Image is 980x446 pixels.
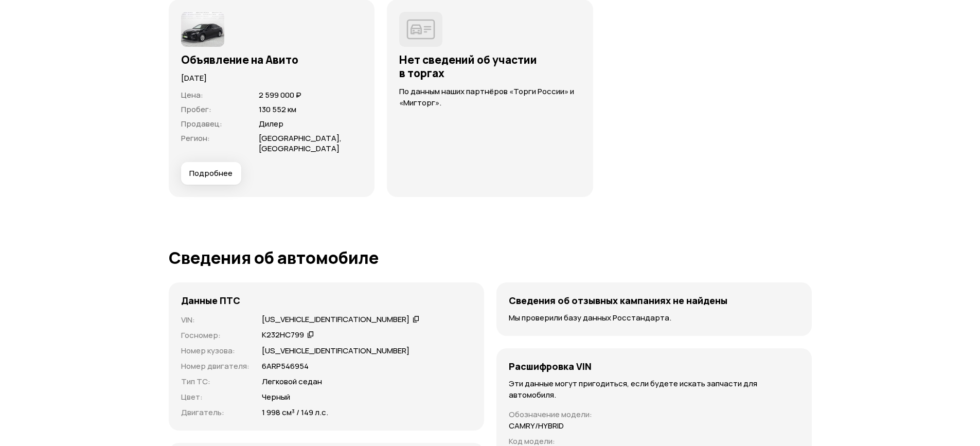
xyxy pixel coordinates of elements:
p: По данным наших партнёров «Торги России» и «Мигторг». [399,86,581,109]
p: Черный [262,391,290,403]
span: Регион : [181,133,210,144]
p: CAMRY/HYBRID [509,420,564,432]
h1: Сведения об автомобиле [169,248,812,267]
p: Госномер : [181,330,250,341]
p: VIN : [181,314,250,326]
p: 1 998 см³ / 149 л.с. [262,407,328,418]
h4: Сведения об отзывных кампаниях не найдены [509,295,727,306]
p: Эти данные могут пригодиться, если будете искать запчасти для автомобиля. [509,378,799,401]
span: Пробег : [181,104,211,115]
p: Легковой седан [262,376,322,387]
div: К232НС799 [262,330,304,341]
button: Подробнее [181,162,241,185]
span: Цена : [181,90,203,100]
span: 2 599 000 ₽ [259,90,301,100]
span: Дилер [259,118,283,129]
h3: Нет сведений об участии в торгах [399,53,581,80]
p: Обозначение модели : [509,409,654,420]
p: Тип ТС : [181,376,250,387]
span: Подробнее [189,168,233,179]
p: Мы проверили базу данных Росстандарта. [509,312,799,324]
p: [DATE] [181,73,363,84]
p: 6ARP546954 [262,361,309,372]
p: Двигатель : [181,407,250,418]
span: Продавец : [181,118,222,129]
span: [GEOGRAPHIC_DATA], [GEOGRAPHIC_DATA] [259,133,342,154]
p: Номер двигателя : [181,361,250,372]
span: 130 552 км [259,104,296,115]
p: [US_VEHICLE_IDENTIFICATION_NUMBER] [262,345,409,356]
h4: Расшифровка VIN [509,361,592,372]
p: Номер кузова : [181,345,250,356]
div: [US_VEHICLE_IDENTIFICATION_NUMBER] [262,314,409,325]
h4: Данные ПТС [181,295,240,306]
h3: Объявление на Авито [181,53,363,66]
p: Цвет : [181,391,250,403]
